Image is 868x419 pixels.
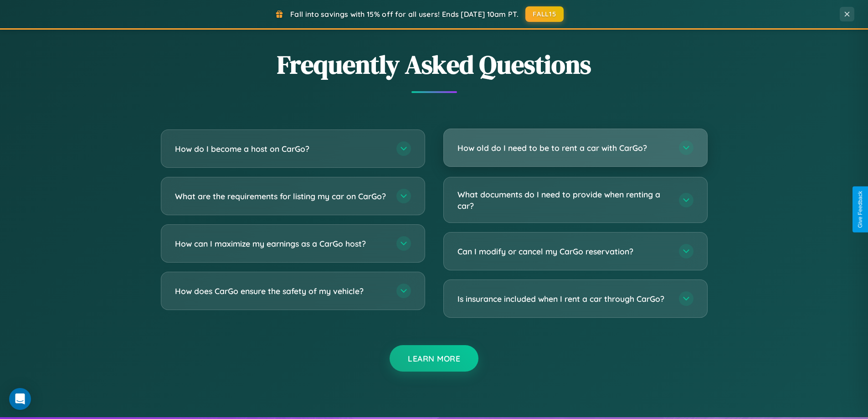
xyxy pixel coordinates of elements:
[290,10,519,19] span: Fall into savings with 15% off for all users! Ends [DATE] 10am PT.
[390,345,478,372] button: Learn More
[857,191,863,228] div: Give Feedback
[525,6,564,22] button: FALL15
[175,191,387,202] h3: What are the requirements for listing my car on CarGo?
[9,388,31,410] div: Open Intercom Messenger
[175,238,387,249] h3: How can I maximize my earnings as a CarGo host?
[457,189,670,211] h3: What documents do I need to provide when renting a car?
[457,246,670,257] h3: Can I modify or cancel my CarGo reservation?
[175,143,387,155] h3: How do I become a host on CarGo?
[457,142,670,154] h3: How old do I need to be to rent a car with CarGo?
[175,285,387,297] h3: How does CarGo ensure the safety of my vehicle?
[457,293,670,305] h3: Is insurance included when I rent a car through CarGo?
[161,47,708,82] h2: Frequently Asked Questions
